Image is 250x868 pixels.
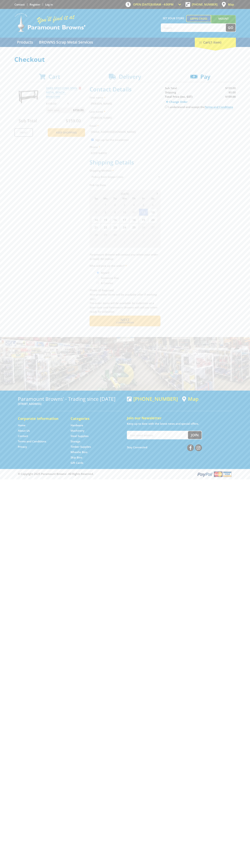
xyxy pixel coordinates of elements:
button: Go [226,24,236,32]
a: Go to the About Us page [18,429,30,433]
h5: Categories [71,416,116,421]
a: Go to the Gift Cards page [71,461,83,465]
div: ® Copyright 2025 Paramount Browns'. All Rights Reserved. [14,471,236,477]
label: I understand and accept the [168,105,233,109]
span: OPEN [DATE] [133,3,174,6]
p: [STREET_ADDRESS] [18,402,123,406]
a: Go to the registration page [30,3,40,6]
span: Change Order [169,100,187,104]
div: Cart [195,38,236,47]
a: Go to the Wheelie Bins page [71,450,87,454]
input: Search [161,24,226,32]
a: View a map of Gepps Cross location [182,396,199,402]
a: Go to the Skip Bins page [71,456,82,459]
span: Sub Total [165,86,177,90]
a: Go to the Products page [14,38,36,47]
a: Go to the Contact page [14,3,25,6]
a: Mount [PERSON_NAME] [211,15,236,29]
span: Set your store [161,15,186,21]
a: Go to the Machinery page [71,429,84,433]
a: Change Order [165,99,189,105]
a: Go to the Home page [18,423,26,427]
a: Terms and Conditions [205,105,233,109]
span: $159.00 [225,86,236,90]
a: Go to the Timber Supplies page [71,445,91,449]
span: 8:00am - 4:00pm [151,3,174,6]
a: Go to the Privacy page [18,445,27,449]
a: Go to the Steel Supplies page [71,434,88,438]
input: Your email address [127,431,188,439]
a: Go to the Contact page [18,434,28,438]
a: Go to the Hardware page [71,423,83,427]
span: Shipping [165,91,176,94]
p: Keep up to date with the latest news and special offers. [127,421,232,426]
a: Go to the Storage page [71,440,80,443]
a: Go to the BROWNS Scrap Metal Services page [36,38,96,47]
a: Log in [45,3,53,6]
h1: Checkout [14,56,236,63]
h3: Paramount Browns' - Trading since [DATE] [18,396,123,402]
a: Gepps Cross [186,15,211,22]
span: $0.00 [229,91,236,94]
h5: Corporate Information [18,416,63,421]
button: Join [188,431,202,439]
div: Stay Connected [127,443,202,452]
strong: $159.00 [225,95,236,98]
span: Pay [200,73,210,80]
img: Paramount Browns' [14,13,86,32]
span: (1 item) [210,40,221,44]
input: Please accept the terms and conditions. [165,106,167,108]
div: [PHONE_NUMBER] [127,396,178,402]
a: Go to the Terms and Conditions page [18,440,46,443]
img: PayPal, Mastercard, Visa accepted [197,471,232,477]
h5: Join our Newsletter [127,416,232,421]
strong: Total Price (inc. GST) [165,95,192,98]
